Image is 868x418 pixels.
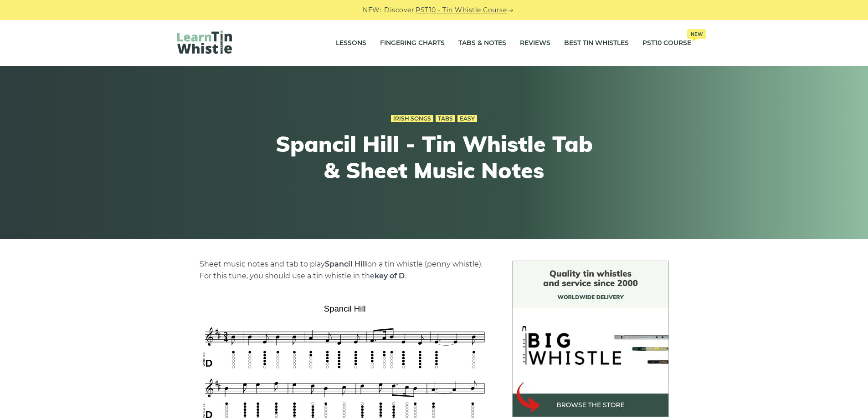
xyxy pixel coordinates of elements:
a: Tabs [436,115,455,122]
strong: Spancil Hill [325,260,367,268]
p: Sheet music notes and tab to play on a tin whistle (penny whistle). For this tune, you should use... [200,258,490,282]
a: Lessons [336,32,366,55]
a: Reviews [520,32,550,55]
strong: key of D [375,272,405,280]
h1: Spancil Hill - Tin Whistle Tab & Sheet Music Notes [267,131,602,183]
img: LearnTinWhistle.com [177,30,232,54]
a: Tabs & Notes [458,32,506,55]
img: BigWhistle Tin Whistle Store [512,261,669,417]
span: New [687,29,706,39]
a: Best Tin Whistles [564,32,629,55]
a: PST10 CourseNew [642,32,691,55]
a: Irish Songs [391,115,433,122]
a: Easy [457,115,477,122]
a: Fingering Charts [380,32,445,55]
